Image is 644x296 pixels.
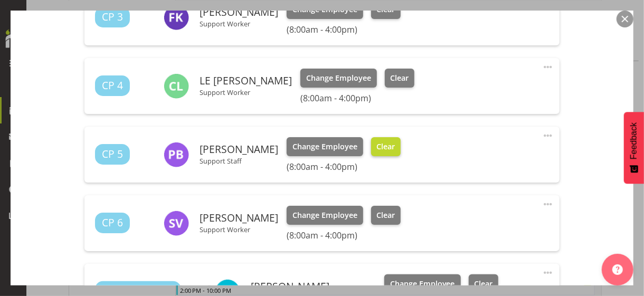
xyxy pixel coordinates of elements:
[164,211,189,236] img: stella-viau5992.jpg
[102,215,123,231] span: CP 6
[376,209,395,221] span: Clear
[385,69,415,88] button: Clear
[287,161,401,172] h6: (8:00am - 4:00pm)
[102,9,123,25] span: CP 3
[164,5,189,30] img: febin-kuriakose10930.jpg
[629,122,639,159] span: Feedback
[292,141,357,152] span: Change Employee
[390,72,409,84] span: Clear
[200,212,278,224] h6: [PERSON_NAME]
[200,6,278,18] h6: [PERSON_NAME]
[164,142,189,167] img: piatarihi-bubby-parangi5963.jpg
[287,24,401,35] h6: (8:00am - 4:00pm)
[102,147,123,162] span: CP 5
[200,88,292,97] p: Support Worker
[102,78,123,93] span: CP 4
[371,206,401,225] button: Clear
[612,264,623,275] img: help-xxl-2.png
[200,20,278,28] p: Support Worker
[292,209,357,221] span: Change Employee
[200,144,278,155] h6: [PERSON_NAME]
[164,73,189,99] img: colleen-le-grice5971.jpg
[300,69,377,88] button: Change Employee
[474,278,493,290] span: Clear
[300,93,414,103] h6: (8:00am - 4:00pm)
[390,278,455,290] span: Change Employee
[624,112,644,184] button: Feedback - Show survey
[469,274,499,293] button: Clear
[200,157,278,165] p: Support Staff
[376,141,395,152] span: Clear
[200,225,278,234] p: Support Worker
[287,230,401,241] h6: (8:00am - 4:00pm)
[384,274,461,293] button: Change Employee
[200,75,292,87] h6: LE [PERSON_NAME]
[287,206,363,225] button: Change Employee
[287,137,363,156] button: Change Employee
[371,137,401,156] button: Clear
[306,72,371,84] span: Change Employee
[251,281,376,292] h6: [PERSON_NAME]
